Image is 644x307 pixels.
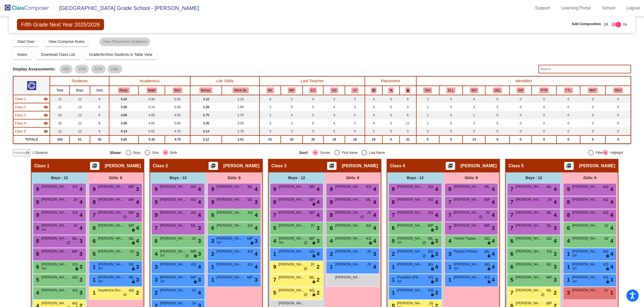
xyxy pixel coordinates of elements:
[428,184,433,190] span: KS
[382,111,400,119] td: 0
[165,103,190,111] td: 5.00
[70,135,90,144] td: 61
[365,76,416,86] th: Placement
[44,121,48,125] mat-icon: visibility
[400,111,416,119] td: 6
[25,151,30,155] mat-icon: visibility_off
[15,121,26,126] span: Class 4
[17,19,104,30] span: Fifth Grade Next Year 2025/2026
[580,127,605,135] td: 0
[288,87,296,93] button: MP
[439,103,463,111] td: 0
[15,113,26,118] span: Class 3
[75,65,89,73] mat-chip: STR
[463,119,485,127] td: 3
[281,119,303,127] td: 3
[439,111,463,119] td: 0
[365,127,383,135] td: 2
[190,95,222,103] td: 3.10
[139,111,165,119] td: 4.85
[217,184,244,189] span: [PERSON_NAME]
[463,111,485,119] td: 1
[531,4,555,12] a: Support
[485,86,510,95] th: Social Emotional Needs
[447,163,453,171] mat-icon: picture_as_pdf
[572,21,601,27] span: Edit Composition
[416,119,439,127] td: 1
[259,111,281,119] td: 2
[50,76,109,86] th: Students
[622,4,644,12] a: Logout
[323,86,345,95] th: Ann Green
[532,111,557,119] td: 0
[129,184,134,190] span: MP
[439,119,463,127] td: 0
[160,184,187,189] span: [PERSON_NAME]
[382,103,400,111] td: 0
[365,86,383,95] th: Keep away students
[34,163,49,169] span: Class 1
[485,135,510,144] td: 0
[90,95,109,103] td: 9
[259,127,281,135] td: 5
[91,163,98,171] mat-icon: picture_as_pdf
[485,127,510,135] td: 0
[580,119,605,127] td: 0
[580,103,605,111] td: 0
[139,119,165,127] td: 4.60
[165,95,190,103] td: 5.00
[510,135,531,144] td: 0
[580,86,605,95] th: Math Intervention
[538,65,631,73] input: Search...
[90,119,109,127] td: 8
[556,127,580,135] td: 0
[510,127,531,135] td: 0
[168,150,177,155] div: Both
[382,86,400,95] th: Keep with students
[90,162,99,170] button: Print Students Details
[461,163,497,169] span: [PERSON_NAME]
[416,135,439,144] td: 5
[345,119,365,127] td: 2
[90,127,109,135] td: 9
[594,150,603,155] div: Filter
[50,103,70,111] td: 21
[13,111,50,119] td: Danielle Bond - No Class Name
[139,103,165,111] td: 6.14
[109,103,139,111] td: 5.00
[165,111,190,119] td: 4.00
[13,95,50,103] td: Christa Embertson - No Class Name
[139,127,165,135] td: 5.62
[416,86,439,95] th: 504 Plan
[345,127,365,135] td: 4
[108,65,122,73] mat-chip: DIBL
[269,172,325,183] div: Boys : 12
[259,135,281,144] td: 21
[165,119,190,127] td: 5.00
[223,163,259,169] span: [PERSON_NAME]
[463,95,485,103] td: 4
[165,127,190,135] td: 4.76
[416,127,439,135] td: 0
[139,135,165,144] td: 5.42
[556,95,580,103] td: 0
[613,87,623,93] button: REA
[382,95,400,103] td: 0
[539,87,549,93] button: PTR
[190,135,222,144] td: 3.12
[439,135,463,144] td: 0
[173,87,182,93] button: Writ.
[604,22,608,27] span: Off
[485,119,510,127] td: 0
[41,52,75,57] span: Download Class List
[365,103,383,111] td: 4
[556,103,580,111] td: 0
[70,111,90,119] td: 12
[89,52,153,57] span: Grade/Archive Students in Table View
[323,103,345,111] td: 4
[259,76,365,86] th: Last Teacher
[446,87,455,93] button: ELL
[90,135,109,144] td: 43
[323,95,345,103] td: 3
[85,50,157,59] button: Grade/Archive Students in Table View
